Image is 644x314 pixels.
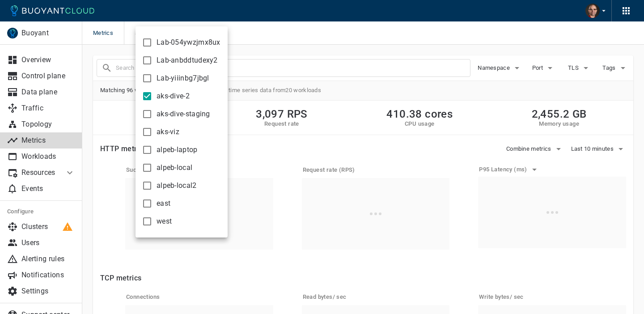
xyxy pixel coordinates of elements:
[157,110,210,119] span: aks-dive-staging
[157,56,218,65] span: Lab-anbddtudexy2
[157,92,190,101] span: aks-dive-2
[157,181,197,190] span: alpeb-local2
[157,163,192,172] span: alpeb-local
[157,217,172,226] span: west
[157,127,179,136] span: aks-viz
[157,145,198,154] span: alpeb-laptop
[157,199,170,208] span: east
[157,38,220,47] span: Lab-054ywzjmx8ux
[157,74,209,83] span: Lab-yiiinbg7jbgl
